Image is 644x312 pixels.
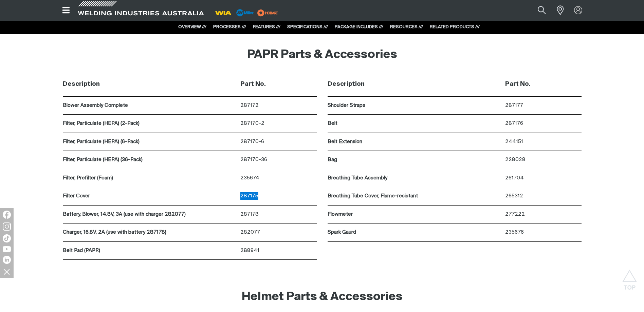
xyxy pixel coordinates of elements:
input: Product name or item number... [521,3,553,18]
p: Belt Extension [328,138,502,146]
img: TikTok [3,234,11,242]
p: 287170-2 [240,120,316,128]
p: 287172 [240,102,316,110]
p: Blower Assembly Complete [63,102,237,110]
p: 228028 [505,156,581,164]
p: Shoulder Straps [328,102,502,110]
h4: Part No. [240,80,316,88]
img: miller [255,8,280,18]
a: RESOURCES /// [390,25,423,29]
a: FEATURES /// [253,25,280,29]
img: LinkedIn [3,256,11,264]
button: Scroll to top [622,270,637,285]
img: Facebook [3,211,11,219]
h4: Description [328,80,502,88]
p: 261704 [505,174,581,182]
a: PROCESSES /// [213,25,246,29]
h2: PAPR Parts & Accessories [56,47,588,62]
p: 244151 [505,138,581,146]
p: Breathing Tube Cover, Flame-resistant [328,192,502,200]
p: Belt [328,120,502,128]
p: Filter, Particulate (HEPA) (2-Pack) [63,120,237,128]
p: 287170-6 [240,138,316,146]
p: 288941 [240,247,316,255]
h2: Helmet Parts & Accessories [56,290,588,305]
p: 287175 [240,192,316,200]
p: 287178 [240,211,316,218]
img: Instagram [3,222,11,231]
p: Filter, Particulate (HEPA) (6-Pack) [63,138,237,146]
img: hide socials [1,266,13,277]
button: Search products [530,3,553,18]
p: Breathing Tube Assembly [328,174,502,182]
p: Filter Cover [63,192,237,200]
p: 282077 [240,229,316,236]
p: Belt Pad (PAPR) [63,247,237,255]
p: 287170-36 [240,156,316,164]
a: miller [255,10,280,15]
h4: Description [63,80,237,88]
p: Charger, 16.8V, 2A (use with battery 287178) [63,229,237,236]
img: YouTube [3,246,11,252]
p: 277222 [505,211,581,218]
p: 287177 [505,102,581,110]
p: 235674 [240,174,316,182]
h4: Part No. [505,80,581,88]
p: Battery, Blower, 14.8V, 3A (use with charger 282077) [63,211,237,218]
p: Bag [328,156,502,164]
a: RELATED PRODUCTS /// [430,25,480,29]
p: Flowmeter [328,211,502,218]
a: PACKAGE INCLUDES /// [335,25,383,29]
a: SPECIFICATIONS /// [287,25,328,29]
p: Spark Gaurd [328,229,502,236]
p: 287176 [505,120,581,128]
p: Filter, Particulate (HEPA) (36-Pack) [63,156,237,164]
p: Filter, Prefilter (Foam) [63,174,237,182]
p: 265312 [505,192,581,200]
a: OVERVIEW /// [178,25,206,29]
p: 235676 [505,229,581,236]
